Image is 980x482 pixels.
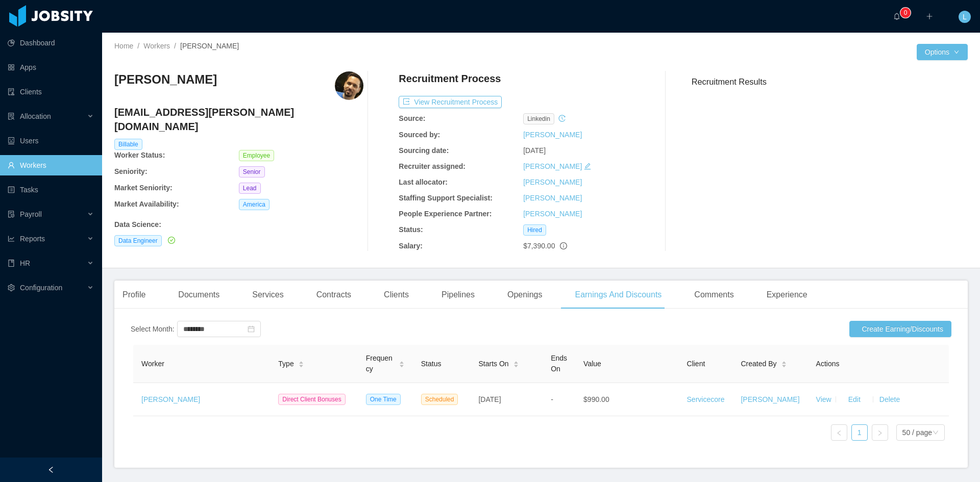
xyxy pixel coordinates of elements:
[239,199,269,210] span: America
[174,42,176,50] span: /
[523,178,582,186] a: [PERSON_NAME]
[114,71,217,88] h3: [PERSON_NAME]
[399,210,492,218] b: People Experience Partner:
[8,235,15,242] i: icon: line-chart
[741,359,776,369] span: Created By
[8,211,15,218] i: icon: file-protect
[298,360,304,367] div: Sort
[399,178,448,186] b: Last allocator:
[836,430,842,436] i: icon: left
[399,71,501,86] h4: Recruitment Process
[781,364,787,367] i: icon: caret-down
[963,11,967,23] span: L
[399,162,465,170] b: Recruiter assigned:
[20,284,62,292] span: Configuration
[8,131,94,151] a: icon: robotUsers
[239,183,261,194] span: Lead
[278,394,345,405] span: Direct Client Bonuses
[399,225,423,234] b: Status:
[114,42,133,50] a: Home
[114,167,148,175] b: Seniority:
[298,360,304,363] i: icon: caret-up
[523,210,582,218] a: [PERSON_NAME]
[687,395,725,403] a: Servicecore
[877,430,883,436] i: icon: right
[376,281,417,309] div: Clients
[851,424,868,441] li: 1
[781,360,787,367] div: Sort
[308,281,359,309] div: Contracts
[131,324,175,335] div: Select Month:
[244,281,291,309] div: Services
[399,96,502,108] button: icon: exportView Recruitment Process
[902,425,932,440] div: 50 / page
[816,360,840,368] span: Actions
[558,115,566,122] i: icon: history
[933,429,939,437] i: icon: down
[399,194,493,202] b: Staffing Support Specialist:
[523,162,582,170] a: [PERSON_NAME]
[399,360,404,363] i: icon: caret-up
[366,394,401,405] span: One Time
[567,281,670,309] div: Earnings And Discounts
[8,180,94,200] a: icon: profileTasks
[399,114,425,122] b: Source:
[523,194,582,202] a: [PERSON_NAME]
[298,364,304,367] i: icon: caret-down
[366,353,395,374] span: Frequency
[248,325,255,333] i: icon: calendar
[399,146,449,155] b: Sourcing date:
[335,71,363,100] img: 68774a06-34da-4411-a265-9303a10cbbf9_665650724d39d-400w.png
[8,260,15,267] i: icon: book
[523,224,546,236] span: Hired
[20,259,30,267] span: HR
[399,364,404,367] i: icon: caret-down
[523,242,555,250] span: $7,390.00
[741,395,799,403] a: [PERSON_NAME]
[513,364,519,367] i: icon: caret-down
[551,395,553,403] span: -
[499,281,551,309] div: Openings
[852,425,867,440] a: 1
[141,360,164,368] span: Worker
[114,220,161,229] b: Data Science :
[114,281,154,309] div: Profile
[170,281,228,309] div: Documents
[114,200,179,208] b: Market Availability:
[180,42,239,50] span: [PERSON_NAME]
[114,235,162,246] span: Data Engineer
[478,359,508,369] span: Starts On
[114,184,173,192] b: Market Seniority:
[278,359,293,369] span: Type
[137,42,139,50] span: /
[523,131,582,139] a: [PERSON_NAME]
[239,166,265,177] span: Senior
[20,112,51,120] span: Allocation
[831,424,847,441] li: Previous Page
[114,139,142,150] span: Billable
[239,150,274,161] span: Employee
[926,13,933,20] i: icon: plus
[686,281,742,309] div: Comments
[583,395,609,403] span: $990.00
[692,75,968,88] h3: Recruitment Results
[478,395,501,403] span: [DATE]
[433,281,483,309] div: Pipelines
[513,360,519,367] div: Sort
[687,360,705,368] span: Client
[523,113,554,124] span: linkedin
[141,395,200,403] a: [PERSON_NAME]
[143,42,170,50] a: Workers
[399,242,423,250] b: Salary:
[8,113,15,120] i: icon: solution
[399,360,405,367] div: Sort
[816,395,831,403] a: View
[523,146,546,155] span: [DATE]
[166,236,175,244] a: icon: check-circle
[8,33,94,53] a: icon: pie-chartDashboard
[877,391,902,408] button: Delete
[583,360,601,368] span: Value
[168,237,175,244] i: icon: check-circle
[421,360,442,368] span: Status
[399,98,502,106] a: icon: exportView Recruitment Process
